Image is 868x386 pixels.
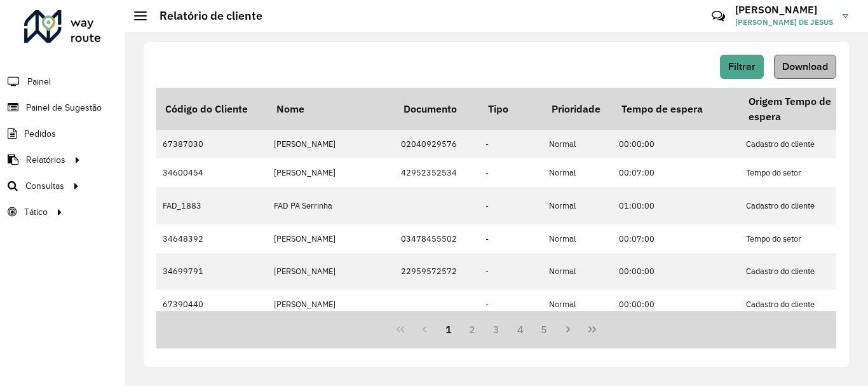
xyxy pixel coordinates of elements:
[740,253,867,290] td: Cadastro do cliente
[268,158,395,187] td: [PERSON_NAME]
[508,317,532,341] button: 4
[479,187,543,224] td: -
[613,158,740,187] td: 00:07:00
[395,224,479,253] td: 03478455502
[479,253,543,290] td: -
[613,187,740,224] td: 01:00:00
[460,317,484,341] button: 2
[613,130,740,158] td: 00:00:00
[156,130,268,158] td: 67387030
[268,290,395,319] td: [PERSON_NAME]
[479,88,543,130] th: Tipo
[774,55,836,79] button: Download
[156,224,268,253] td: 34648392
[24,205,48,219] span: Tático
[26,153,65,167] span: Relatórios
[740,88,867,130] th: Origem Tempo de espera
[740,224,867,253] td: Tempo do setor
[543,253,613,290] td: Normal
[156,253,268,290] td: 34699791
[740,187,867,224] td: Cadastro do cliente
[613,290,740,319] td: 00:00:00
[437,317,461,341] button: 1
[720,55,764,79] button: Filtrar
[395,253,479,290] td: 22959572572
[543,290,613,319] td: Normal
[268,224,395,253] td: [PERSON_NAME]
[395,130,479,158] td: 02040929576
[543,130,613,158] td: Normal
[395,158,479,187] td: 42952352534
[556,317,580,341] button: Next Page
[728,61,756,72] span: Filtrar
[268,130,395,158] td: [PERSON_NAME]
[613,224,740,253] td: 00:07:00
[740,158,867,187] td: Tempo do setor
[479,130,543,158] td: -
[156,158,268,187] td: 34600454
[479,224,543,253] td: -
[735,4,833,16] h3: [PERSON_NAME]
[27,75,51,88] span: Painel
[156,290,268,319] td: 67390440
[735,17,833,28] span: [PERSON_NAME] DE JESUS
[24,127,56,141] span: Pedidos
[740,130,867,158] td: Cadastro do cliente
[268,187,395,224] td: FAD PA Serrinha
[543,158,613,187] td: Normal
[147,9,262,23] h2: Relatório de cliente
[395,88,479,130] th: Documento
[543,187,613,224] td: Normal
[782,61,828,72] span: Download
[25,179,64,193] span: Consultas
[580,317,604,341] button: Last Page
[543,88,613,130] th: Prioridade
[740,290,867,319] td: Cadastro do cliente
[268,253,395,290] td: [PERSON_NAME]
[484,317,508,341] button: 3
[156,88,268,130] th: Código do Cliente
[26,101,102,114] span: Painel de Sugestão
[613,253,740,290] td: 00:00:00
[613,88,740,130] th: Tempo de espera
[268,88,395,130] th: Nome
[705,3,732,30] a: Contato Rápido
[479,158,543,187] td: -
[479,290,543,319] td: -
[543,224,613,253] td: Normal
[156,187,268,224] td: FAD_1883
[532,317,557,341] button: 5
